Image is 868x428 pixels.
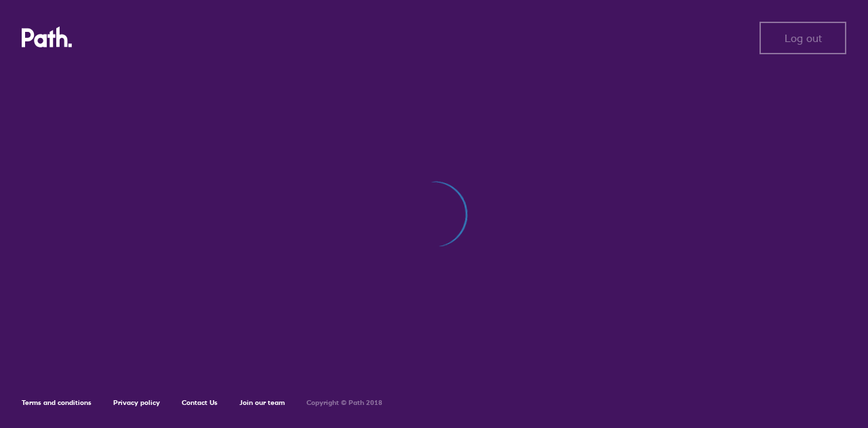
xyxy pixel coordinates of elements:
h6: Copyright © Path 2018 [307,399,382,407]
span: Log out [785,32,822,44]
a: Privacy policy [113,398,160,407]
a: Terms and conditions [22,398,92,407]
a: Join our team [239,398,285,407]
button: Log out [759,22,846,54]
a: Contact Us [182,398,218,407]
